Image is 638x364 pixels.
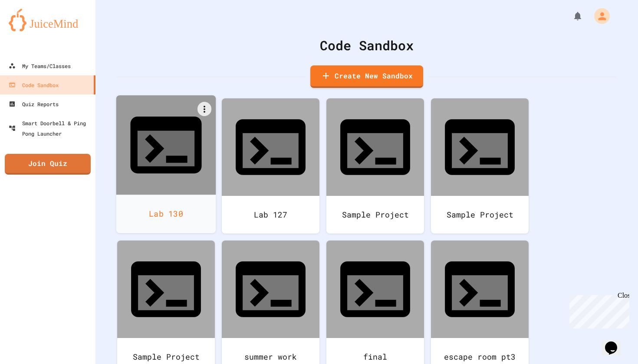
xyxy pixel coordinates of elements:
[117,36,616,55] div: Code Sandbox
[222,98,319,234] a: Lab 127
[431,196,529,234] div: Sample Project
[326,196,424,234] div: Sample Project
[310,65,423,88] a: Create New Sandbox
[222,196,319,234] div: Lab 127
[566,292,629,328] iframe: chat widget
[116,195,216,233] div: Lab 130
[9,99,59,109] div: Quiz Reports
[5,154,91,175] a: Join Quiz
[602,329,629,355] iframe: chat widget
[9,118,92,139] div: Smart Doorbell & Ping Pong Launcher
[326,98,424,234] a: Sample Project
[556,9,585,23] div: My Notifications
[585,6,612,26] div: My Account
[9,9,87,31] img: logo-orange.svg
[431,98,529,234] a: Sample Project
[9,61,71,71] div: My Teams/Classes
[3,3,60,55] div: Chat with us now!Close
[9,80,59,90] div: Code Sandbox
[116,95,216,233] a: Lab 130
